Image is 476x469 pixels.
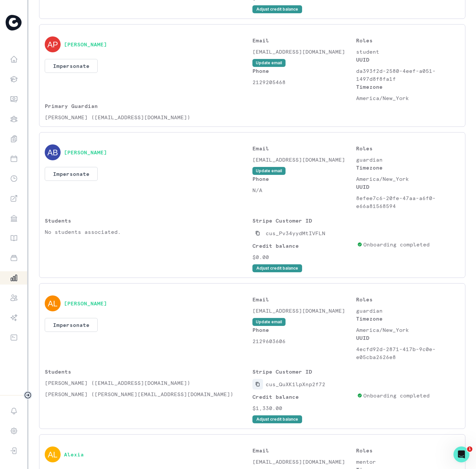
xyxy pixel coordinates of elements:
[64,451,84,458] button: Alexia
[252,458,356,466] p: [EMAIL_ADDRESS][DOMAIN_NAME]
[252,318,286,326] button: Update email
[356,175,460,183] p: America/New_York
[356,458,460,466] p: mentor
[252,326,356,334] p: Phone
[356,36,460,44] p: Roles
[356,345,460,361] p: 4ecfd92d-2871-417b-9c0e-e05cba2626e8
[45,390,252,398] p: [PERSON_NAME] ([PERSON_NAME][EMAIL_ADDRESS][DOMAIN_NAME])
[252,307,356,315] p: [EMAIL_ADDRESS][DOMAIN_NAME]
[252,144,356,152] p: Email
[45,102,252,110] p: Primary Guardian
[356,315,460,323] p: Timezone
[252,156,356,164] p: [EMAIL_ADDRESS][DOMAIN_NAME]
[252,59,286,67] button: Update email
[252,253,354,261] p: $0.00
[252,48,356,56] p: [EMAIL_ADDRESS][DOMAIN_NAME]
[356,194,460,210] p: 8efee7c6-20fe-47aa-a6f0-e66a81568594
[45,217,252,225] p: Students
[356,144,460,152] p: Roles
[45,167,98,181] button: Impersonate
[252,393,354,401] p: Credit balance
[252,186,356,194] p: N/A
[45,228,252,236] p: No students associated.
[45,59,98,73] button: Impersonate
[266,380,325,388] p: cus_QuXK1lpXnp2f72
[252,242,354,250] p: Credit balance
[252,78,356,86] p: 2129205468
[467,446,472,452] span: 1
[6,15,22,30] img: Curious Cardinals Logo
[252,67,356,75] p: Phone
[356,156,460,164] p: guardian
[252,175,356,183] p: Phone
[252,404,354,412] p: $1,330.00
[45,318,98,332] button: Impersonate
[64,149,107,156] button: [PERSON_NAME]
[356,48,460,56] p: student
[356,326,460,334] p: America/New_York
[252,217,354,225] p: Stripe Customer ID
[252,295,356,303] p: Email
[356,334,460,342] p: UUID
[356,164,460,172] p: Timezone
[252,5,302,13] button: Adjust credit balance
[363,391,430,399] p: Onboarding completed
[64,300,107,307] button: [PERSON_NAME]
[45,379,252,387] p: [PERSON_NAME] ([EMAIL_ADDRESS][DOMAIN_NAME])
[356,307,460,315] p: guardian
[356,183,460,191] p: UUID
[45,368,252,376] p: Students
[356,67,460,83] p: da393f2d-2580-4eef-a051-1497d8f8fa1f
[356,94,460,102] p: America/New_York
[252,36,356,44] p: Email
[252,228,263,238] button: Copied to clipboard
[252,264,302,272] button: Adjust credit balance
[252,167,286,175] button: Update email
[252,337,356,345] p: 2129603606
[363,240,430,248] p: Onboarding completed
[45,144,61,160] img: svg
[453,446,469,462] iframe: Intercom live chat
[45,36,61,52] img: svg
[356,83,460,91] p: Timezone
[24,391,32,399] button: Toggle sidebar
[356,446,460,454] p: Roles
[252,368,354,376] p: Stripe Customer ID
[252,446,356,454] p: Email
[266,229,325,237] p: cus_Pv34yydMtIVFLN
[356,295,460,303] p: Roles
[252,415,302,423] button: Adjust credit balance
[45,446,61,462] img: svg
[45,113,252,121] p: [PERSON_NAME] ([EMAIL_ADDRESS][DOMAIN_NAME])
[252,379,263,390] button: Copied to clipboard
[356,56,460,64] p: UUID
[45,295,61,311] img: svg
[64,41,107,48] button: [PERSON_NAME]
